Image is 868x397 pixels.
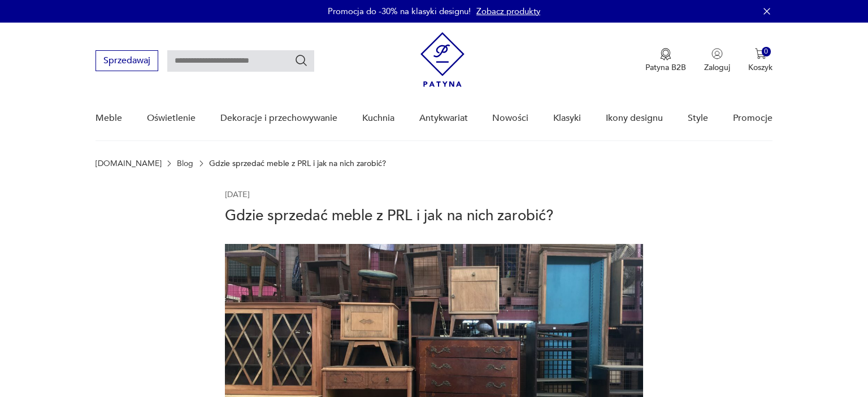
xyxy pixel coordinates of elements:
[96,58,158,66] a: Sprzedawaj
[476,6,540,17] a: Zobacz produkty
[733,97,772,140] a: Promocje
[748,48,772,73] button: 0Koszyk
[492,97,528,140] a: Nowości
[209,160,386,168] p: Gdzie sprzedać meble z PRL i jak na nich zarobić?
[220,97,337,140] a: Dekoracje i przechowywanie
[645,62,686,73] p: Patyna B2B
[177,160,193,168] a: Blog
[147,97,196,140] a: Oświetlenie
[645,48,686,73] button: Patyna B2B
[96,160,162,168] a: [DOMAIN_NAME]
[660,48,671,60] img: Ikona medalu
[96,50,158,71] button: Sprzedawaj
[420,32,465,87] img: Patyna - sklep z meblami i dekoracjami vintage
[553,97,581,140] a: Klasyki
[748,62,772,73] p: Koszyk
[362,97,394,140] a: Kuchnia
[225,206,643,226] h1: Gdzie sprzedać meble z PRL i jak na nich zarobić?
[419,97,468,140] a: Antykwariat
[688,97,708,140] a: Style
[606,97,663,140] a: Ikony designu
[711,48,723,59] img: Ikonka użytkownika
[225,189,643,200] p: [DATE]
[755,48,766,59] img: Ikona koszyka
[762,47,771,56] div: 0
[328,6,471,17] p: Promocja do -30% na klasyki designu!
[704,62,730,73] p: Zaloguj
[294,54,308,67] button: Szukaj
[645,48,686,73] a: Ikona medaluPatyna B2B
[96,97,122,140] a: Meble
[704,48,730,73] button: Zaloguj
